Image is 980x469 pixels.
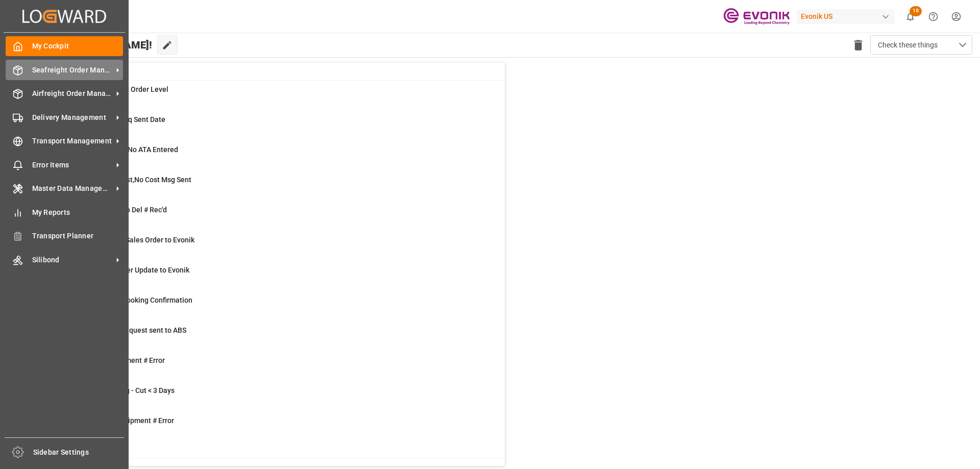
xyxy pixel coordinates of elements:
[878,40,938,51] span: Check these things
[53,235,492,256] a: 3Error on Initial Sales Order to EvonikShipment
[797,7,899,26] button: Evonik US
[78,296,192,304] span: ABS: Missing Booking Confirmation
[723,8,790,26] img: Evonik-brand-mark-Deep-Purple-RGB.jpeg_1700498283.jpeg
[32,112,113,123] span: Delivery Management
[32,41,124,52] span: My Cockpit
[53,205,492,226] a: 9ETD < 3 Days,No Del # Rec'dShipment
[6,36,123,56] a: My Cockpit
[53,325,492,347] a: 1Pending Bkg Request sent to ABSShipment
[32,136,113,146] span: Transport Management
[797,9,895,24] div: Evonik US
[53,385,492,407] a: 6TU: PGI Missing - Cut < 3 DaysTransport Unit
[33,447,125,458] span: Sidebar Settings
[78,266,189,274] span: Error Sales Order Update to Evonik
[78,326,186,334] span: Pending Bkg Request sent to ABS
[922,5,945,28] button: Help Center
[32,255,113,265] span: Silibond
[6,202,123,222] a: My Reports
[53,114,492,136] a: 7ABS: No Bkg Req Sent DateShipment
[32,88,113,99] span: Airfreight Order Management
[32,183,113,194] span: Master Data Management
[53,415,492,437] a: 2TU : Pre-Leg Shipment # ErrorTransport Unit
[78,236,194,244] span: Error on Initial Sales Order to Evonik
[53,265,492,286] a: 0Error Sales Order Update to EvonikShipment
[32,231,124,241] span: Transport Planner
[32,207,124,218] span: My Reports
[899,5,922,28] button: show 18 new notifications
[78,176,191,184] span: ETD>3 Days Past,No Cost Msg Sent
[53,295,492,316] a: 43ABS: Missing Booking ConfirmationShipment
[32,65,113,76] span: Seafreight Order Management
[32,160,113,170] span: Error Items
[6,226,123,246] a: Transport Planner
[53,175,492,196] a: 29ETD>3 Days Past,No Cost Msg SentShipment
[53,144,492,166] a: 16ETA > 10 Days , No ATA EnteredShipment
[53,84,492,106] a: 0MOT Missing at Order LevelSales Order-IVPO
[870,35,972,55] button: open menu
[910,6,922,16] span: 18
[42,35,152,55] span: Hello [PERSON_NAME]!
[53,355,492,377] a: 4Main-Leg Shipment # ErrorShipment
